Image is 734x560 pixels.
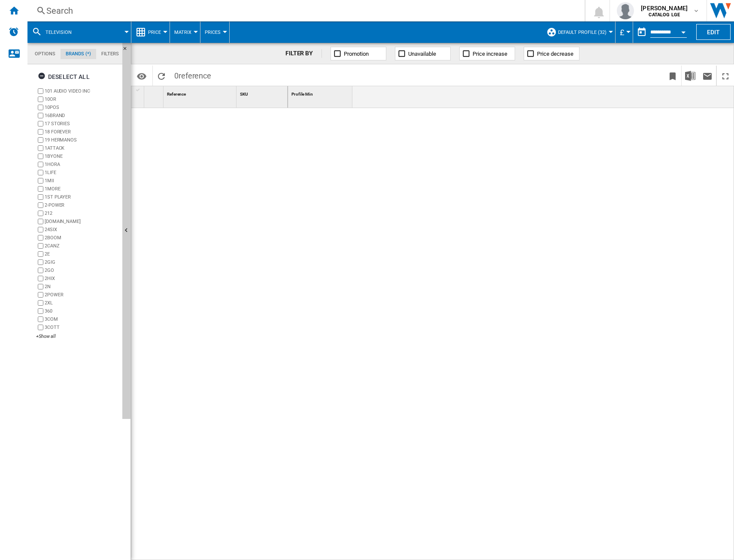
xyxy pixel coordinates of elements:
input: brand.name [38,88,43,94]
button: Open calendar [676,23,691,39]
button: Price decrease [524,47,579,60]
label: 1HORA [45,161,119,168]
button: Price increase [459,47,515,60]
input: brand.name [38,268,43,273]
span: 0 [170,66,215,84]
button: Deselect all [35,69,92,84]
img: profile.jpg [617,2,634,19]
div: Reference Sort None [165,86,236,99]
input: brand.name [38,276,43,281]
span: [PERSON_NAME] [641,4,688,12]
div: Sort None [165,86,236,99]
label: 2XL [45,300,119,306]
div: SKU Sort None [238,86,288,99]
input: brand.name [38,113,43,118]
div: +Show all [36,333,119,340]
span: reference [179,71,211,80]
span: Price [148,30,161,35]
input: brand.name [38,292,43,298]
button: Send this report by email [699,66,716,86]
div: Deselect all [38,69,90,84]
input: brand.name [38,284,43,289]
label: 1LIFE [45,169,119,176]
button: television [45,21,80,43]
button: Reload [153,66,170,86]
div: television [32,21,127,43]
label: 2CANZ [45,243,119,249]
input: brand.name [38,202,43,208]
button: md-calendar [633,24,650,41]
span: television [45,30,72,35]
span: £ [620,28,624,37]
span: Reference [167,92,186,96]
span: Matrix [174,30,191,35]
input: brand.name [38,259,43,265]
button: Download in Excel [682,66,699,86]
input: brand.name [38,325,43,330]
div: Profile Min Sort None [290,86,352,99]
label: 360 [45,308,119,314]
div: Sort None [238,86,288,99]
label: 16BRAND [45,112,119,119]
label: [DOMAIN_NAME] [45,218,119,225]
input: brand.name [38,316,43,322]
label: 2GIG [45,259,119,265]
div: Price [136,21,165,43]
span: Promotion [344,51,369,57]
label: 212 [45,210,119,217]
button: Hide [122,43,131,419]
label: 2N [45,283,119,290]
button: Options [133,68,150,84]
button: Promotion [331,47,386,60]
label: 1ATTACK [45,145,119,151]
input: brand.name [38,243,43,249]
div: FILTER BY [285,49,322,58]
input: brand.name [38,186,43,192]
button: Unavailable [395,47,451,60]
span: Unavailable [408,51,436,57]
input: brand.name [38,170,43,175]
button: Edit [696,24,731,40]
label: 18 FOREVER [45,129,119,135]
input: brand.name [38,300,43,306]
input: brand.name [38,121,43,126]
input: brand.name [38,129,43,135]
label: 101 AUDIO VIDEO INC [45,88,119,94]
label: 2E [45,251,119,257]
button: Bookmark this report [664,66,681,86]
label: 19 HERMANOS [45,137,119,143]
label: 2GO [45,267,119,274]
label: 1BYONE [45,153,119,160]
md-menu: Currency [616,21,633,43]
input: brand.name [38,211,43,216]
button: Prices [205,21,225,43]
b: CATALOG LGE [649,12,680,18]
input: brand.name [38,154,43,159]
span: Prices [205,30,221,35]
label: 17 STORIES [45,120,119,127]
label: 24SIX [45,226,119,233]
input: brand.name [38,235,43,241]
input: brand.name [38,137,43,143]
input: brand.name [38,162,43,167]
label: 3COTT [45,324,119,331]
label: 2-POWER [45,202,119,208]
button: Hide [122,43,133,58]
md-tab-item: Brands (*) [61,49,96,59]
button: Matrix [174,21,196,43]
input: brand.name [38,105,43,110]
input: brand.name [38,96,43,102]
input: brand.name [38,219,43,224]
span: Price decrease [537,51,573,57]
div: Sort None [290,86,352,99]
input: brand.name [38,145,43,151]
div: Sort None [146,86,163,99]
span: SKU [240,92,248,96]
img: alerts-logo.svg [9,27,19,37]
md-tab-item: Filters [96,49,124,59]
div: Default profile (32) [546,21,611,43]
button: £ [620,21,628,43]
